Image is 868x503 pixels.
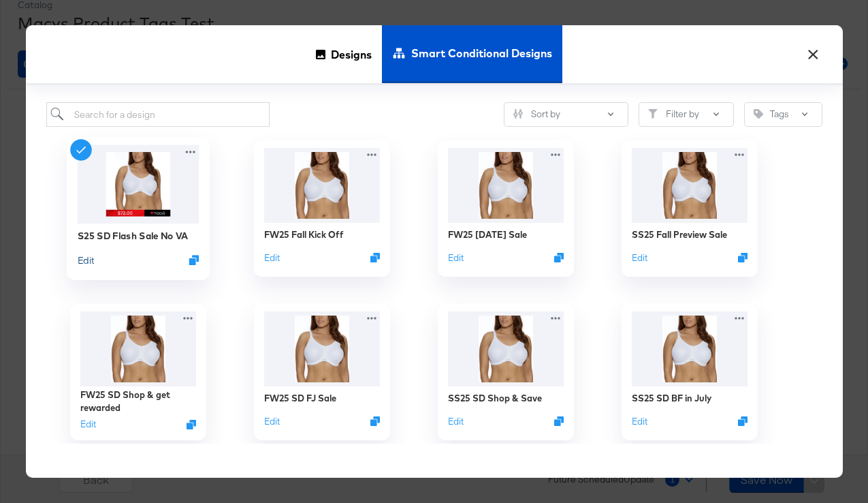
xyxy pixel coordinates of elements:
[77,230,188,243] div: S25 SD Flash Sale No VA
[411,23,552,83] span: Smart Conditional Designs
[632,148,748,223] img: 19636690_fpx.tif
[80,389,196,414] div: FW25 SD Shop & get rewarded
[77,254,93,266] button: Edit
[70,304,206,440] div: FW25 SD Shop & get rewardedEditDuplicate
[77,145,199,224] img: wSvnUGIbki2OZUD7Lql73g.jpg
[632,415,647,428] button: Edit
[754,109,763,119] svg: Tag
[448,392,542,405] div: SS25 SD Shop & Save
[554,253,564,262] svg: Duplicate
[513,109,523,119] svg: Sliders
[801,39,826,63] button: ×
[370,253,380,262] svg: Duplicate
[189,256,199,266] svg: Duplicate
[448,415,464,428] button: Edit
[448,148,564,223] img: 19636690_fpx.tif
[632,228,727,241] div: SS25 Fall Preview Sale
[370,416,380,426] svg: Duplicate
[554,416,564,426] svg: Duplicate
[331,24,372,84] span: Designs
[632,392,711,405] div: SS25 SD BF in July
[622,304,758,440] div: SS25 SD BF in JulyEditDuplicate
[738,416,748,426] svg: Duplicate
[438,140,574,277] div: FW25 [DATE] SaleEditDuplicate
[738,253,748,262] svg: Duplicate
[648,109,658,119] svg: Filter
[504,102,628,127] button: SlidersSort by
[264,311,380,386] img: 19636690_fpx.tif
[632,251,647,264] button: Edit
[744,102,822,127] button: TagTags
[67,137,210,280] div: S25 SD Flash Sale No VAEditDuplicate
[254,140,390,277] div: FW25 Fall Kick OffEditDuplicate
[264,251,280,264] button: Edit
[448,228,527,241] div: FW25 [DATE] Sale
[254,304,390,440] div: FW25 SD FJ SaleEditDuplicate
[438,304,574,440] div: SS25 SD Shop & SaveEditDuplicate
[448,311,564,386] img: 19636690_fpx.tif
[80,311,196,386] img: 19636690_fpx.tif
[264,228,344,241] div: FW25 Fall Kick Off
[264,415,280,428] button: Edit
[622,140,758,277] div: SS25 Fall Preview SaleEditDuplicate
[46,102,270,127] input: Search for a design
[187,420,196,429] svg: Duplicate
[264,148,380,223] img: 19636690_fpx.tif
[264,392,336,405] div: FW25 SD FJ Sale
[632,311,748,386] img: 19636690_fpx.tif
[80,418,96,431] button: Edit
[639,102,734,127] button: FilterFilter by
[448,251,464,264] button: Edit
